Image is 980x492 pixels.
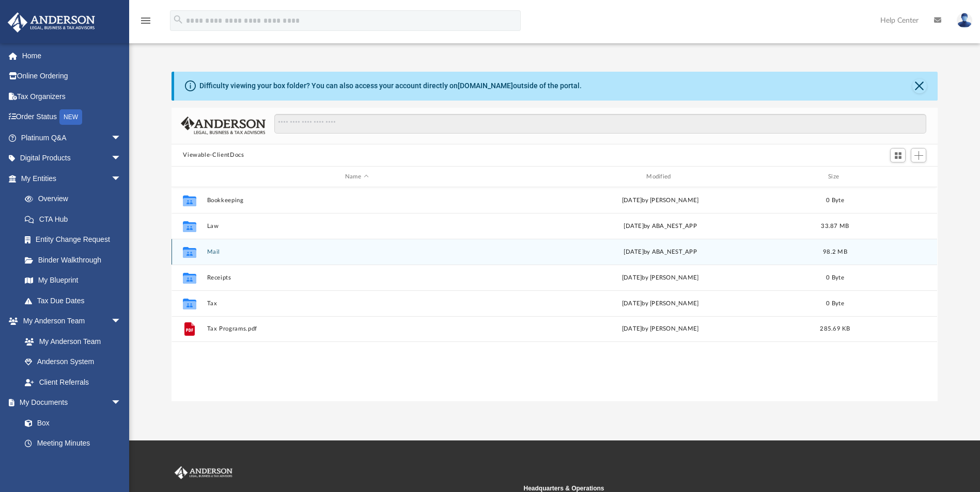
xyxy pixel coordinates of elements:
button: Mail [207,249,506,255]
div: Modified [510,172,810,182]
span: 0 Byte [827,301,845,306]
a: Box [14,413,127,433]
a: My Entitiesarrow_drop_down [7,168,137,189]
a: Anderson System [14,352,132,372]
img: Anderson Advisors Platinum Portal [173,466,235,480]
a: Meeting Minutes [14,433,132,454]
a: menu [139,20,152,27]
div: [DATE] by [PERSON_NAME] [511,325,810,334]
button: Viewable-ClientDocs [183,151,244,160]
img: Anderson Advisors Platinum Portal [5,12,98,32]
a: Platinum Q&Aarrow_drop_down [7,127,137,148]
a: Forms Library [14,453,127,474]
a: Digital Productsarrow_drop_down [7,148,137,169]
button: Law [207,223,506,229]
div: id [176,172,202,182]
span: 285.69 KB [820,326,850,332]
span: 33.87 MB [821,223,849,229]
a: My Documentsarrow_drop_down [7,392,132,413]
div: [DATE] by ABA_NEST_APP [511,248,810,257]
a: Overview [14,189,137,209]
span: 0 Byte [827,198,845,203]
a: Client Referrals [14,372,132,392]
i: menu [139,14,152,27]
input: Search files and folders [274,114,926,134]
span: arrow_drop_down [111,127,132,149]
div: [DATE] by ABA_NEST_APP [511,222,810,231]
div: Difficulty viewing your box folder? You can also access your account directly on outside of the p... [199,80,582,91]
a: Order StatusNEW [7,107,137,128]
div: [DATE] by [PERSON_NAME] [511,196,810,205]
span: 0 Byte [827,275,845,281]
div: NEW [59,109,82,125]
img: User Pic [957,13,972,28]
a: Home [7,45,137,66]
a: Online Ordering [7,66,137,87]
span: arrow_drop_down [111,168,132,189]
div: [DATE] by [PERSON_NAME] [511,273,810,283]
a: Binder Walkthrough [14,250,137,270]
div: Size [815,172,856,182]
a: Tax Due Dates [14,290,137,311]
a: My Anderson Teamarrow_drop_down [7,311,132,332]
span: arrow_drop_down [111,148,132,169]
a: My Blueprint [14,270,132,291]
a: Tax Organizers [7,86,137,107]
button: Bookkeeping [207,197,506,204]
button: Add [911,148,926,162]
button: Tax Programs.pdf [207,326,506,333]
span: 98.2 MB [823,249,847,255]
button: Tax [207,300,506,307]
a: CTA Hub [14,209,137,229]
a: Entity Change Request [14,229,137,250]
button: Switch to Grid View [890,148,906,162]
button: Close [912,79,927,93]
div: [DATE] by [PERSON_NAME] [511,299,810,308]
div: grid [172,187,937,401]
i: search [173,14,184,25]
a: My Anderson Team [14,331,127,352]
button: Receipts [207,274,506,281]
span: arrow_drop_down [111,392,132,414]
span: arrow_drop_down [111,311,132,332]
div: Name [207,172,506,182]
a: [DOMAIN_NAME] [458,81,513,90]
div: id [861,172,933,182]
